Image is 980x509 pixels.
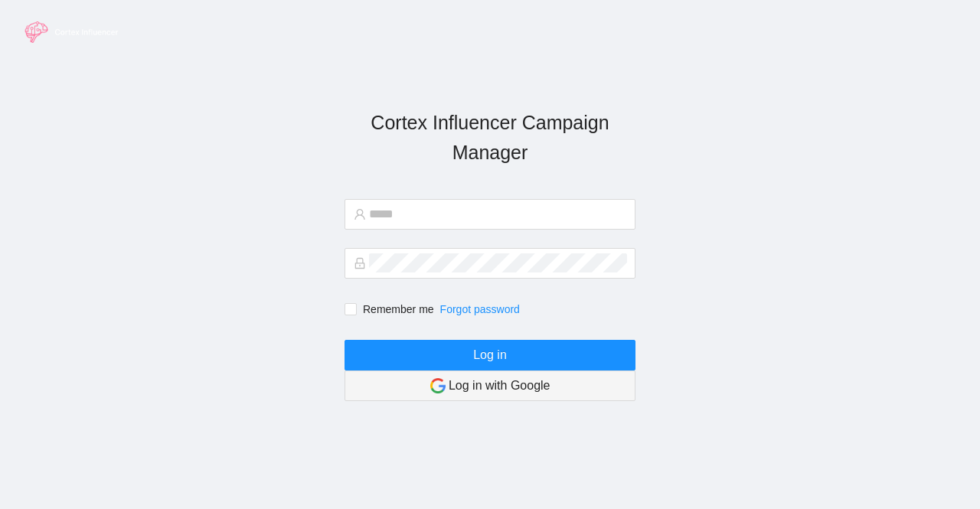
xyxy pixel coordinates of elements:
[345,370,635,401] button: Log in with Google
[345,340,635,370] button: Log in
[345,108,635,168] p: Cortex Influencer Campaign Manager
[473,345,507,364] span: Log in
[354,257,366,269] span: lock
[354,208,366,220] span: user
[440,303,520,315] a: Forgot password
[357,301,440,318] span: Remember me
[15,15,130,49] img: cortex_influencer_logo.eb7f05af6ea253643d75.png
